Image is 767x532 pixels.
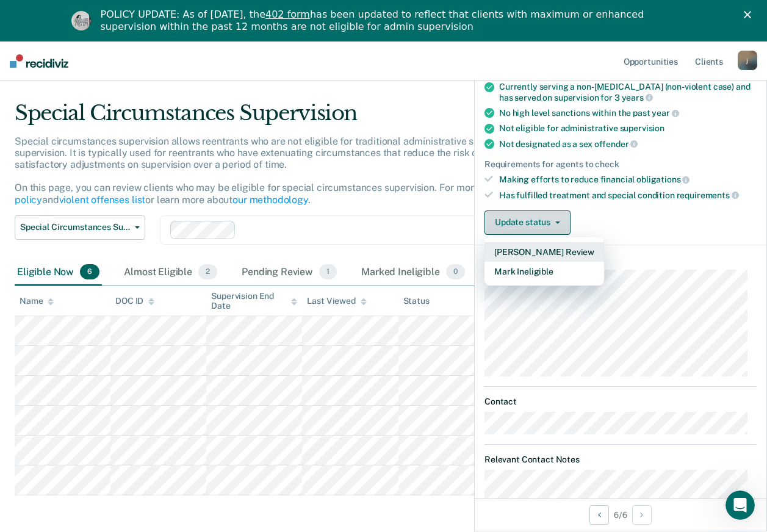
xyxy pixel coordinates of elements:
[198,264,217,280] span: 2
[115,296,154,306] div: DOC ID
[632,505,652,525] button: Next Opportunity
[232,194,308,206] a: our methodology
[499,138,757,149] div: Not designated as a sex
[621,41,680,81] a: Opportunities
[359,259,467,286] div: Marked Ineligible
[499,190,757,201] div: Has fulfilled treatment and special condition
[636,174,690,184] span: obligations
[484,455,757,465] dt: Relevant Contact Notes
[59,194,146,206] a: violent offenses list
[15,182,697,205] a: supervision levels policy
[738,51,757,70] div: j
[15,135,697,206] p: Special circumstances supervision allows reentrants who are not eligible for traditional administ...
[677,190,739,200] span: requirements
[319,264,337,280] span: 1
[484,262,604,281] button: Mark Ineligible
[693,41,726,81] a: Clients
[101,9,677,33] div: POLICY UPDATE: As of [DATE], the has been updated to reflect that clients with maximum or enhance...
[484,159,757,170] div: Requirements for agents to check
[484,397,757,407] dt: Contact
[622,93,653,102] span: years
[71,11,91,31] img: Profile image for Kim
[484,242,604,262] button: [PERSON_NAME] Review
[475,498,766,531] div: 6 / 6
[620,123,664,133] span: supervision
[484,210,571,235] button: Update status
[499,123,757,134] div: Not eligible for administrative
[499,107,757,118] div: No high level sanctions within the past
[20,296,54,306] div: Name
[744,11,756,18] div: Close
[484,255,757,265] dt: Supervision
[403,296,430,306] div: Status
[20,222,130,232] span: Special Circumstances Supervision
[594,139,638,149] span: offender
[10,54,68,68] img: Recidiviz
[15,101,705,135] div: Special Circumstances Supervision
[307,296,366,306] div: Last Viewed
[726,491,755,520] iframe: Intercom live chat
[121,259,220,286] div: Almost Eligible
[211,291,297,312] div: Supervision End Date
[265,9,310,20] a: 402 form
[15,259,102,286] div: Eligible Now
[499,174,757,185] div: Making efforts to reduce financial
[499,82,757,102] div: Currently serving a non-[MEDICAL_DATA] (non-violent case) and has served on supervision for 3
[589,505,609,525] button: Previous Opportunity
[239,259,339,286] div: Pending Review
[652,108,679,118] span: year
[80,264,99,280] span: 6
[446,264,465,280] span: 0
